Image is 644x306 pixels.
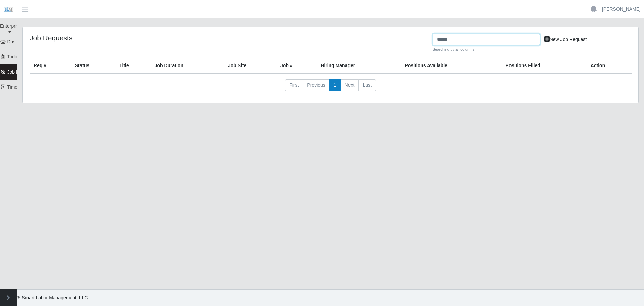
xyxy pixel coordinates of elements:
a: 1 [329,79,341,91]
th: Positions Available [401,58,502,74]
th: Status [71,58,115,74]
h4: Job Requests [30,34,428,42]
a: [PERSON_NAME] [602,6,641,13]
span: © 2025 Smart Labor Management, LLC [5,295,88,300]
a: New Job Request [540,34,591,45]
th: Title [115,58,150,74]
th: Job Duration [151,58,224,74]
th: Positions Filled [501,58,586,74]
img: SLM Logo [3,4,13,14]
span: Job Requests [7,69,36,75]
th: Hiring Manager [317,58,400,74]
span: Dashboard [7,39,31,44]
span: Timesheets [7,84,32,90]
span: Todo [7,54,17,59]
small: Searching by all columns [433,47,540,52]
th: job site [224,58,276,74]
th: Action [587,58,632,74]
th: Job # [276,58,317,74]
nav: pagination [30,79,632,97]
th: Req # [30,58,71,74]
